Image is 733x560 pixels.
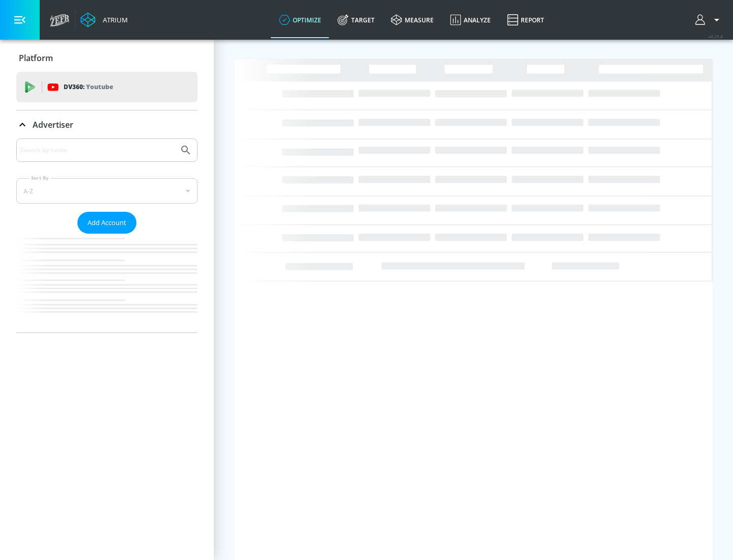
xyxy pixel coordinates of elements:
span: Add Account [88,217,126,229]
a: measure [383,2,442,38]
p: DV360: [64,81,113,93]
nav: list of Advertiser [16,234,198,332]
a: Atrium [80,12,128,27]
div: Advertiser [16,138,198,332]
p: Advertiser [33,119,73,130]
a: Target [329,2,383,38]
a: Analyze [442,2,499,38]
button: Add Account [77,212,136,234]
span: v 4.25.4 [709,34,723,39]
div: Platform [16,44,198,72]
p: Platform [19,52,53,64]
a: Report [499,2,552,38]
div: A-Z [16,178,198,204]
input: Search by name [20,144,175,157]
label: Sort By [29,175,51,181]
a: optimize [271,2,329,38]
p: Youtube [86,81,113,92]
div: Advertiser [16,110,198,139]
div: DV360: Youtube [16,72,198,102]
div: Atrium [99,15,128,24]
